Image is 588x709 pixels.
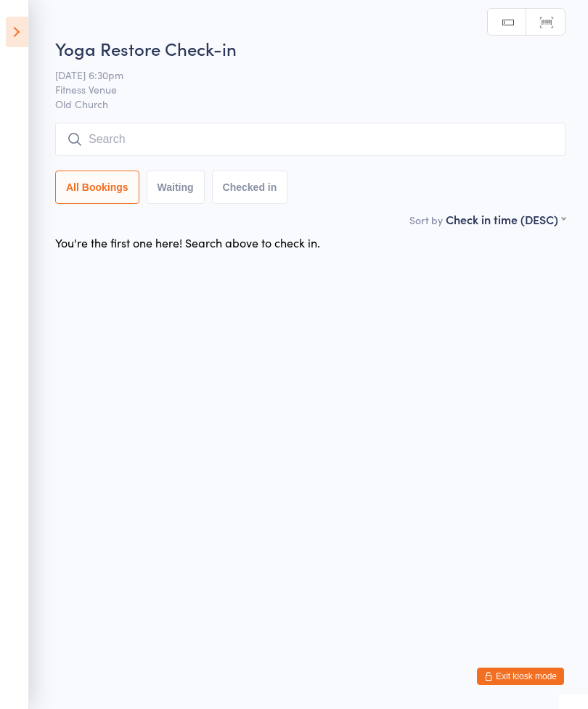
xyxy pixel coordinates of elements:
h2: Yoga Restore Check-in [55,36,565,60]
span: [DATE] 6:30pm [55,67,543,82]
div: You're the first one here! Search above to check in. [55,234,320,250]
span: Old Church [55,97,565,111]
span: Fitness Venue [55,82,543,97]
label: Sort by [409,213,443,227]
button: Checked in [212,171,288,204]
button: All Bookings [55,171,139,204]
button: Waiting [147,171,205,204]
button: Exit kiosk mode [477,668,564,685]
input: Search [55,123,565,156]
div: Check in time (DESC) [446,211,565,227]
